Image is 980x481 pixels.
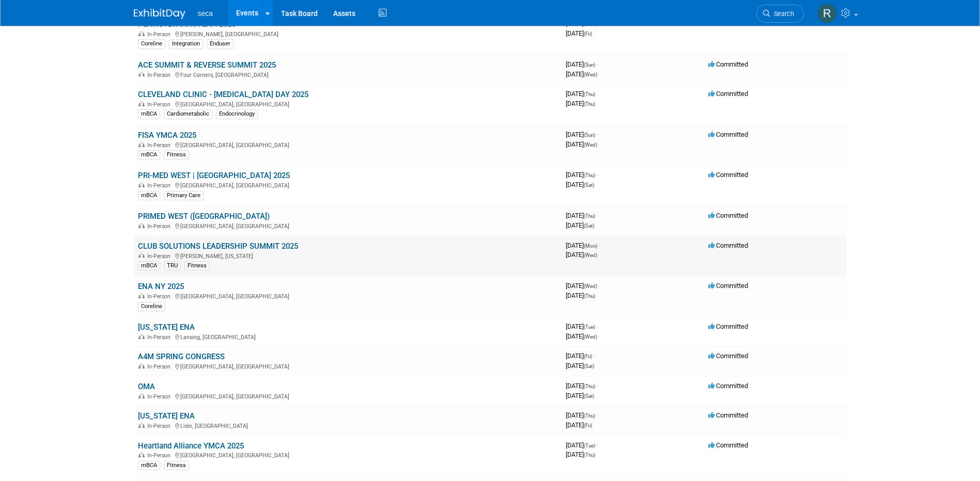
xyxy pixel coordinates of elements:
[169,39,203,49] div: Integration
[584,142,597,148] span: (Wed)
[566,382,598,390] span: [DATE]
[138,282,184,291] a: ENA NY 2025
[138,60,276,70] a: ACE SUMMIT & REVERSE SUMMIT 2025
[566,323,598,330] span: [DATE]
[138,72,145,77] img: In-Person Event
[566,20,600,27] span: [DATE]
[138,140,557,149] div: [GEOGRAPHIC_DATA], [GEOGRAPHIC_DATA]
[138,293,145,298] img: In-Person Event
[147,72,174,78] span: In-Person
[566,70,597,78] span: [DATE]
[584,62,595,68] span: (Sun)
[147,101,174,108] span: In-Person
[566,60,598,68] span: [DATE]
[138,131,196,140] a: FISA YMCA 2025
[147,223,174,230] span: In-Person
[138,109,160,119] div: mBCA
[566,181,594,188] span: [DATE]
[584,101,595,107] span: (Thu)
[138,441,244,451] a: Heartland Alliance YMCA 2025
[147,293,174,300] span: In-Person
[138,393,145,398] img: In-Person Event
[584,172,595,178] span: (Thu)
[566,140,597,148] span: [DATE]
[708,282,748,290] span: Committed
[584,423,592,428] span: (Fri)
[708,20,748,27] span: Committed
[138,181,557,189] div: [GEOGRAPHIC_DATA], [GEOGRAPHIC_DATA]
[138,242,298,251] a: CLUB SOLUTIONS LEADERSHIP SUMMIT 2025
[599,20,600,27] span: -
[164,461,189,470] div: Fitness
[138,332,557,341] div: Lansing, [GEOGRAPHIC_DATA]
[817,4,837,23] img: Rachel Jordan
[134,9,185,19] img: ExhibitDay
[147,182,174,189] span: In-Person
[597,60,598,68] span: -
[147,142,174,149] span: In-Person
[566,242,600,249] span: [DATE]
[138,362,557,370] div: [GEOGRAPHIC_DATA], [GEOGRAPHIC_DATA]
[584,383,595,389] span: (Thu)
[138,251,557,260] div: [PERSON_NAME], [US_STATE]
[599,282,600,290] span: -
[138,323,195,332] a: [US_STATE] ENA
[138,292,557,300] div: [GEOGRAPHIC_DATA], [GEOGRAPHIC_DATA]
[138,31,145,36] img: In-Person Event
[138,191,160,200] div: mBCA
[770,10,794,18] span: Search
[708,212,748,219] span: Committed
[584,283,597,289] span: (Wed)
[138,411,195,421] a: [US_STATE] ENA
[566,411,598,419] span: [DATE]
[584,293,595,299] span: (Thu)
[216,109,258,119] div: Endocrinology
[147,393,174,400] span: In-Person
[138,39,165,49] div: Coreline
[138,20,236,29] a: PENNSYLVANNIA ENA 2025
[584,213,595,219] span: (Thu)
[584,72,597,77] span: (Wed)
[138,182,145,187] img: In-Person Event
[566,251,597,259] span: [DATE]
[138,223,145,228] img: In-Person Event
[566,221,594,229] span: [DATE]
[584,243,597,249] span: (Mon)
[138,261,160,270] div: mBCA
[138,212,270,221] a: PRIMED WEST ([GEOGRAPHIC_DATA])
[147,423,174,429] span: In-Person
[147,452,174,459] span: In-Person
[708,171,748,179] span: Committed
[597,212,598,219] span: -
[566,90,598,98] span: [DATE]
[708,411,748,419] span: Committed
[138,90,308,99] a: CLEVELAND CLINIC - [MEDICAL_DATA] DAY 2025
[147,31,174,38] span: In-Person
[566,292,595,299] span: [DATE]
[207,39,234,49] div: Enduser
[584,324,595,330] span: (Tue)
[164,191,204,200] div: Primary Care
[147,334,174,341] span: In-Person
[584,363,594,369] span: (Sat)
[138,253,145,258] img: In-Person Event
[138,461,160,470] div: mBCA
[566,100,595,107] span: [DATE]
[138,451,557,459] div: [GEOGRAPHIC_DATA], [GEOGRAPHIC_DATA]
[584,393,594,399] span: (Sat)
[164,261,181,270] div: TRU
[708,382,748,390] span: Committed
[138,423,145,428] img: In-Person Event
[584,252,597,258] span: (Wed)
[198,9,213,18] span: seca
[566,352,595,360] span: [DATE]
[708,60,748,68] span: Committed
[566,282,600,290] span: [DATE]
[138,334,145,339] img: In-Person Event
[138,302,165,311] div: Coreline
[597,131,598,138] span: -
[597,382,598,390] span: -
[597,441,598,449] span: -
[138,171,290,180] a: PRI-MED WEST | [GEOGRAPHIC_DATA] 2025
[584,413,595,419] span: (Thu)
